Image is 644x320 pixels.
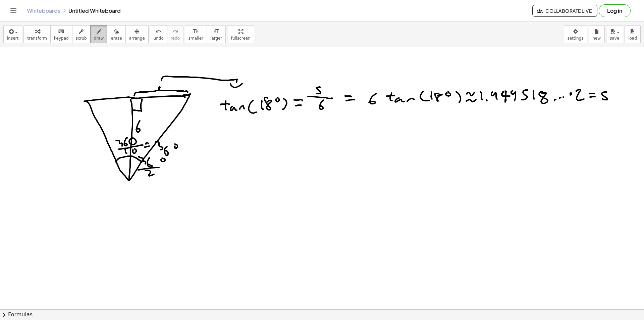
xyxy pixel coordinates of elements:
button: arrange [125,25,149,43]
span: arrange [129,36,145,41]
button: settings [564,25,587,43]
i: redo [172,28,178,36]
button: draw [90,25,108,43]
span: smaller [189,36,203,41]
button: transform [23,25,51,43]
button: new [589,25,605,43]
i: format_size [213,28,219,36]
button: format_sizesmaller [185,25,207,43]
i: undo [155,28,162,36]
span: larger [210,36,222,41]
button: fullscreen [227,25,254,43]
span: scrub [76,36,87,41]
button: save [606,25,623,43]
button: insert [3,25,22,43]
i: keyboard [58,28,64,36]
button: undoundo [150,25,167,43]
span: insert [7,36,18,41]
span: load [628,36,637,41]
button: erase [107,25,125,43]
span: transform [27,36,47,41]
span: redo [171,36,180,41]
button: scrub [72,25,91,43]
span: save [610,36,619,41]
span: undo [154,36,164,41]
button: load [625,25,641,43]
span: keypad [54,36,69,41]
span: fullscreen [231,36,250,41]
button: keyboardkeypad [50,25,72,43]
span: settings [568,36,584,41]
i: format_size [193,28,199,36]
button: format_sizelarger [207,25,226,43]
span: new [592,36,601,41]
button: redoredo [167,25,183,43]
button: Toggle navigation [8,5,19,16]
button: Log in [599,4,631,17]
span: erase [111,36,122,41]
button: Collaborate Live [532,5,597,17]
span: Collaborate Live [538,8,592,14]
span: draw [94,36,104,41]
a: Whiteboards [27,7,60,14]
